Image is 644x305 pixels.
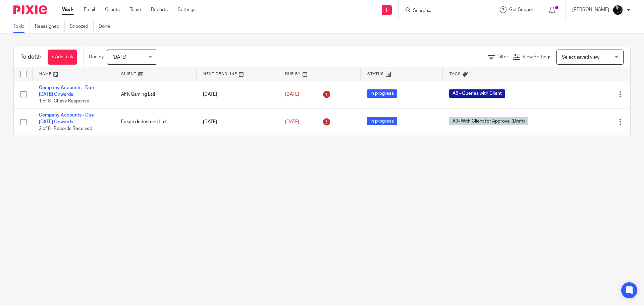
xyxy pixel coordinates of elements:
span: [DATE] [112,55,126,60]
span: 1 of 8 · Chase Response [39,99,89,103]
span: Tags [449,72,461,76]
img: Pixie [13,5,47,14]
p: Due by [89,54,104,60]
a: + Add task [48,50,77,65]
h1: To do [20,54,41,61]
span: 2 of 8 · Records Received [39,127,92,131]
td: AFK Gaming Ltd [114,81,197,108]
a: To do [13,20,30,33]
a: Clients [105,6,120,13]
span: (2) [35,54,41,60]
span: View Settings [523,55,551,59]
td: [DATE] [196,81,278,108]
span: In progress [367,89,397,98]
a: Done [99,20,115,33]
a: Reports [151,6,168,13]
td: [DATE] [196,108,278,136]
p: [PERSON_NAME] [572,6,609,13]
a: Team [130,6,141,13]
span: [DATE] [285,92,299,97]
span: Select saved view [562,55,599,60]
a: Snoozed [70,20,94,33]
span: A6 - Queries with Client [449,89,505,98]
a: Company Accounts - Due [DATE] Onwards [39,113,94,124]
a: Email [84,6,95,13]
a: Settings [178,6,196,13]
span: Get Support [509,7,535,12]
span: [DATE] [285,120,299,124]
a: Reassigned [35,20,65,33]
span: Filter [497,55,508,59]
span: A9- With Client for Approval (Draft) [449,117,528,125]
a: Work [62,6,74,13]
input: Search [412,8,473,14]
td: Fukuro Industries Ltd [114,108,197,136]
span: In progress [367,117,397,125]
img: Headshots%20accounting4everything_Poppy%20Jakes%20Photography-2203.jpg [612,5,623,15]
a: Company Accounts - Due [DATE] Onwards [39,85,94,97]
